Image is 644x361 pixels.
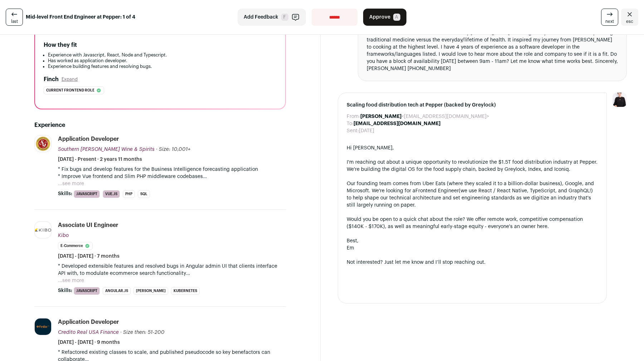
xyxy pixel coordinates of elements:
li: Experience with Javascript, React, Node and Typescript. [48,52,277,58]
h2: Finch [44,75,59,84]
div: Hi [PERSON_NAME], [347,144,598,152]
dt: From: [347,113,360,120]
b: [PERSON_NAME] [360,114,401,119]
p: * Fix bugs and develop features for the Business Intelligence forecasting application [58,166,286,173]
span: last [11,19,18,24]
li: JavaScript [74,287,100,295]
div: Em [347,244,598,252]
span: F [281,14,288,21]
button: Expand [62,76,78,82]
li: Vue.js [103,190,120,198]
li: SQL [138,190,150,198]
span: [DATE] - [DATE] · 9 months [58,339,120,346]
li: JavaScript [74,190,100,198]
li: Has worked as application developer. [48,58,277,64]
span: Southern [PERSON_NAME] Wine & Spirits [58,147,155,152]
span: Skills: [58,190,72,197]
b: [EMAIL_ADDRESS][DOMAIN_NAME] [353,121,440,126]
li: Experience building features and resolving bugs. [48,64,277,69]
span: [DATE] - [DATE] · 7 months [58,253,119,260]
button: Approve A [363,9,406,26]
div: Our founding team comes from Uber Eats (where they scaled it to a billion-dollar business), Googl... [347,180,598,209]
li: E-commerce [58,242,93,250]
div: I'm reaching out about a unique opportunity to revolutionize the $1.5T food distribution industry... [347,159,598,173]
span: Approve [369,14,390,21]
img: 9240684-medium_jpg [613,93,627,107]
span: Credito Real USA Finance [58,330,119,335]
li: Kubernetes [171,287,200,295]
div: Application Developer [58,318,119,326]
a: Frontend Engineer [415,188,459,193]
p: * Improve Vue frontend and Slim PHP middleware codebases [58,173,286,180]
span: Skills: [58,287,72,294]
button: Add Feedback F [238,9,306,26]
li: PHP [123,190,135,198]
span: Current frontend role [46,87,94,94]
img: 807fd8015f53cf2d1e24a568600f34943dd1a77d5b796e769c286a37e6695e7f.jpg [35,318,51,335]
img: 606304275e2710d851ba7eaea004dfe9394509415effb1f7a491267d4321ddef.jpg [35,135,51,152]
span: Kibo [58,233,69,238]
button: ...see more [58,180,84,187]
div: Application Developer [58,135,119,143]
li: [PERSON_NAME] [133,287,168,295]
button: ...see more [58,277,84,284]
a: last [6,9,23,26]
a: Close [621,9,638,26]
strong: Mid-level Front End Engineer at Pepper: 1 of 4 [26,14,135,21]
dd: [DATE] [359,127,374,134]
img: be88c0333381ef65fd5f8df1a826d8166ddd5f27a0e0ff1d3f01051685547a0a [35,228,51,232]
dt: To: [347,120,353,127]
dt: Sent: [347,127,359,134]
div: Not interested? Just let me know and I’ll stop reaching out. [347,259,598,266]
span: [DATE] - Present · 2 years 11 months [58,156,142,163]
span: · Size: 10,001+ [156,147,190,152]
div: Associate UI Engineer [58,221,118,229]
span: Scaling food distribution tech at Pepper (backed by Greylock) [347,102,598,109]
span: · Size then: 51-200 [120,330,165,335]
div: Would you be open to a quick chat about the role? We offer remote work, competitive compensation ... [347,216,598,230]
h2: Experience [34,121,286,129]
div: Best, [347,237,598,244]
span: Add Feedback [244,14,278,21]
dd: <[EMAIL_ADDRESS][DOMAIN_NAME]> [360,113,489,120]
div: Hi Em, The mission of [PERSON_NAME] is deeply shared with my sense of purpose. Reading "The Third... [367,22,618,72]
a: next [601,9,618,26]
span: A [393,14,400,21]
li: Angular.js [103,287,131,295]
span: next [605,19,614,24]
h2: How they fit [44,41,77,49]
span: esc [626,19,633,24]
p: * Developed extensible features and resolved bugs in Angular admin UI that clients interface API ... [58,263,286,277]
